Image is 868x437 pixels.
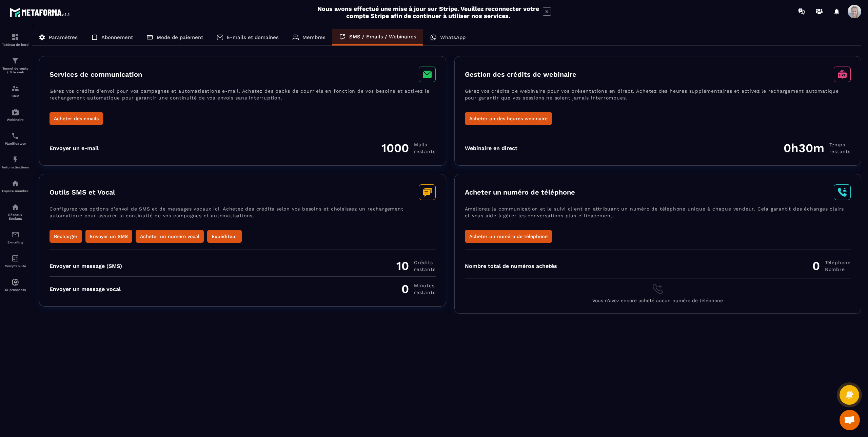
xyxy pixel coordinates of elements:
p: Réseaux Sociaux [2,213,29,220]
p: Comptabilité [2,264,29,268]
img: automations [11,278,19,286]
p: Abonnement [101,34,133,40]
span: restants [414,289,435,296]
span: Vous n'avez encore acheté aucun numéro de téléphone [592,298,723,303]
p: Automatisations [2,165,29,169]
p: CRM [2,94,29,98]
p: SMS / Emails / Webinaires [349,34,416,40]
span: Crédits [414,259,435,266]
button: Acheter un numéro vocal [136,230,204,243]
div: Envoyer un message vocal [50,286,121,292]
span: Mails [414,141,435,148]
button: Acheter un des heures webinaire [465,112,552,125]
h3: Outils SMS et Vocal [50,188,115,196]
p: Planificateur [2,142,29,145]
img: formation [11,57,19,65]
a: automationsautomationsAutomatisations [2,150,29,174]
p: Gérez vos crédits d’envoi pour vos campagnes et automatisations e-mail. Achetez des packs de cour... [50,88,436,112]
div: > [32,23,861,314]
a: formationformationTableau de bord [2,28,29,52]
span: Temps [829,141,851,148]
p: Tunnel de vente / Site web [2,67,29,74]
span: restants [414,148,435,155]
button: Expéditeur [207,230,242,243]
a: accountantaccountantComptabilité [2,249,29,273]
img: formation [11,84,19,92]
a: automationsautomationsWebinaire [2,103,29,127]
span: restants [414,266,435,273]
p: E-mails et domaines [227,34,279,40]
img: email [11,231,19,239]
p: WhatsApp [440,34,466,40]
img: automations [11,156,19,164]
div: 0 [401,282,435,296]
div: Envoyer un message (SMS) [50,263,122,269]
img: automations [11,108,19,116]
h3: Services de communication [50,70,142,78]
img: accountant [11,254,19,262]
button: Recharger [50,230,82,243]
img: social-network [11,203,19,211]
p: Membres [302,34,325,40]
div: 1000 [381,141,435,155]
img: scheduler [11,132,19,140]
span: Nombre [825,266,851,273]
span: Téléphone [825,259,851,266]
p: Améliorez la communication et le suivi client en attribuant un numéro de téléphone unique à chaqu... [465,205,851,230]
h3: Acheter un numéro de téléphone [465,188,575,196]
div: 0h30m [784,141,851,155]
a: formationformationCRM [2,79,29,103]
h2: Nous avons effectué une mise à jour sur Stripe. Veuillez reconnecter votre compte Stripe afin de ... [317,5,539,19]
img: automations [11,179,19,187]
p: Mode de paiement [157,34,203,40]
a: social-networksocial-networkRéseaux Sociaux [2,198,29,225]
a: formationformationTunnel de vente / Site web [2,52,29,79]
h3: Gestion des crédits de webinaire [465,70,576,78]
p: Configurez vos options d’envoi de SMS et de messages vocaux ici. Achetez des crédits selon vos be... [50,205,436,230]
div: Envoyer un e-mail [50,145,99,151]
p: Tableau de bord [2,43,29,47]
span: minutes [414,282,435,289]
p: IA prospects [2,288,29,292]
a: Ouvrir le chat [840,410,860,430]
a: schedulerschedulerPlanificateur [2,127,29,150]
img: logo [9,6,71,18]
div: 0 [812,259,851,273]
p: Espace membre [2,189,29,193]
span: restants [829,148,851,155]
a: emailemailE-mailing [2,225,29,249]
button: Envoyer un SMS [85,230,132,243]
a: automationsautomationsEspace membre [2,174,29,198]
p: E-mailing [2,240,29,244]
button: Acheter un numéro de téléphone [465,230,552,243]
div: 10 [396,259,435,273]
p: Webinaire [2,118,29,122]
p: Gérez vos crédits de webinaire pour vos présentations en direct. Achetez des heures supplémentair... [465,88,851,112]
div: Nombre total de numéros achetés [465,263,557,269]
p: Paramètres [49,34,78,40]
img: formation [11,33,19,41]
div: Webinaire en direct [465,145,517,151]
button: Acheter des emails [50,112,103,125]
